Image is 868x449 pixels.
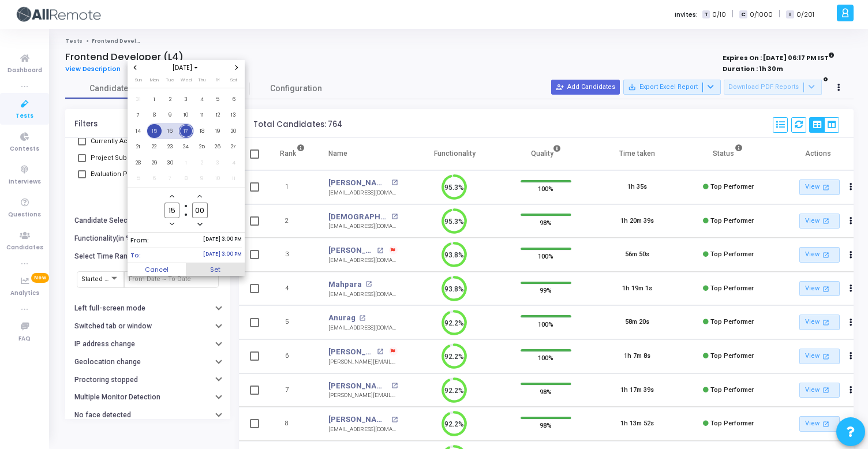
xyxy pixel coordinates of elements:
[131,92,145,107] span: 31
[147,156,162,170] span: 29
[178,155,194,171] td: October 1, 2025
[226,171,241,186] span: 11
[179,140,193,154] span: 24
[194,139,210,155] td: September 25, 2025
[130,63,140,73] button: Previous month
[226,76,242,88] th: Saturday
[226,156,241,170] span: 4
[147,139,163,155] td: September 22, 2025
[211,92,225,107] span: 5
[179,124,193,139] span: 17
[226,108,241,122] span: 13
[131,156,145,170] span: 28
[166,77,174,83] span: Tue
[178,91,194,107] td: September 3, 2025
[163,156,177,170] span: 30
[211,108,225,122] span: 12
[128,263,186,276] button: Cancel
[178,139,194,155] td: September 24, 2025
[167,219,177,229] button: Minus a hour
[163,171,177,186] span: 7
[169,63,203,73] span: [DATE]
[130,171,147,187] td: October 5, 2025
[226,107,242,124] td: September 13, 2025
[194,155,210,171] td: October 2, 2025
[194,108,209,122] span: 11
[210,91,226,107] td: September 5, 2025
[169,63,203,73] button: Choose month and year
[167,192,177,201] button: Add a hour
[194,124,209,139] span: 18
[130,139,147,155] td: September 21, 2025
[203,235,242,245] span: [DATE] 3:00 PM
[162,171,178,187] td: October 7, 2025
[194,107,210,124] td: September 11, 2025
[210,123,226,139] td: September 19, 2025
[194,76,210,88] th: Thursday
[226,139,242,155] td: September 27, 2025
[232,63,242,73] button: Next month
[130,250,141,260] span: To:
[163,108,177,122] span: 9
[135,77,142,83] span: Sun
[147,171,163,187] td: October 6, 2025
[194,171,209,186] span: 9
[186,263,245,276] span: Set
[226,124,241,139] span: 20
[131,124,145,139] span: 14
[130,155,147,171] td: September 28, 2025
[230,77,237,83] span: Sat
[216,77,219,83] span: Fri
[210,155,226,171] td: October 3, 2025
[162,91,178,107] td: September 2, 2025
[179,108,193,122] span: 10
[179,171,193,186] span: 8
[130,91,147,107] td: August 31, 2025
[163,92,177,107] span: 2
[162,123,178,139] td: September 16, 2025
[203,250,242,260] span: [DATE] 3:00 PM
[226,171,242,187] td: October 11, 2025
[179,92,193,107] span: 3
[162,76,178,88] th: Tuesday
[210,76,226,88] th: Friday
[130,107,147,124] td: September 7, 2025
[195,192,205,201] button: Add a minute
[150,77,159,83] span: Mon
[226,155,242,171] td: October 4, 2025
[194,140,209,154] span: 25
[130,235,149,245] span: From:
[210,139,226,155] td: September 26, 2025
[194,91,210,107] td: September 4, 2025
[195,219,205,229] button: Minus a minute
[147,92,162,107] span: 1
[211,140,225,154] span: 26
[130,76,147,88] th: Sunday
[163,124,177,139] span: 16
[226,92,241,107] span: 6
[178,123,194,139] td: September 17, 2025
[211,171,225,186] span: 10
[210,107,226,124] td: September 12, 2025
[147,123,163,139] td: September 15, 2025
[131,171,145,186] span: 5
[178,76,194,88] th: Wednesday
[194,92,209,107] span: 4
[178,107,194,124] td: September 10, 2025
[226,91,242,107] td: September 6, 2025
[198,77,205,83] span: Thu
[147,108,162,122] span: 8
[147,76,163,88] th: Monday
[194,171,210,187] td: October 9, 2025
[147,171,162,186] span: 6
[162,155,178,171] td: September 30, 2025
[131,108,145,122] span: 7
[163,140,177,154] span: 23
[211,124,225,139] span: 19
[211,156,225,170] span: 3
[194,123,210,139] td: September 18, 2025
[181,77,192,83] span: Wed
[147,124,162,139] span: 15
[162,139,178,155] td: September 23, 2025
